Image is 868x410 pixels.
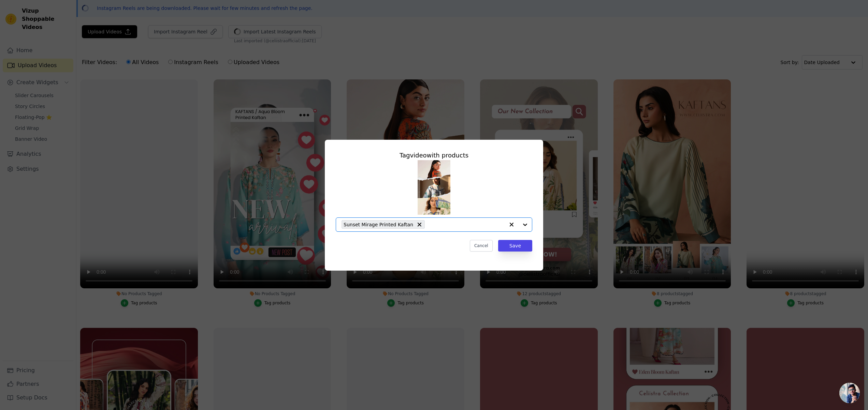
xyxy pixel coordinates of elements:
[344,221,413,228] span: Sunset Mirage Printed Kaftan
[498,240,532,252] button: Save
[336,151,532,160] div: Tag video with products
[418,160,450,215] img: reel-preview-tgijqr-ua.myshopify.com-3714286741432100025_76025120423.jpeg
[470,240,493,252] button: Cancel
[839,383,860,403] div: Open chat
